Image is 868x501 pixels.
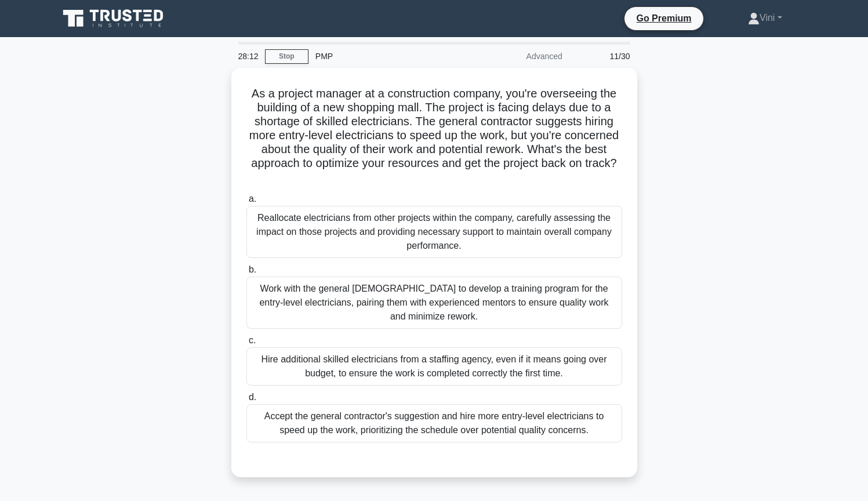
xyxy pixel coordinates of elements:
div: Work with the general [DEMOGRAPHIC_DATA] to develop a training program for the entry-level electr... [246,277,622,329]
div: Hire additional skilled electricians from a staffing agency, even if it means going over budget, ... [246,347,622,386]
div: 11/30 [569,45,637,68]
h5: As a project manager at a construction company, you're overseeing the building of a new shopping ... [245,86,623,185]
a: Go Premium [629,11,698,26]
div: 28:12 [231,45,265,68]
div: Accept the general contractor's suggestion and hire more entry-level electricians to speed up the... [246,404,622,442]
div: PMP [308,45,468,68]
div: Reallocate electricians from other projects within the company, carefully assessing the impact on... [246,206,622,258]
span: a. [249,194,256,204]
a: Stop [265,49,308,64]
div: Advanced [468,45,569,68]
span: c. [249,335,256,345]
a: Vini [720,6,809,30]
span: d. [249,392,256,402]
span: b. [249,264,256,274]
